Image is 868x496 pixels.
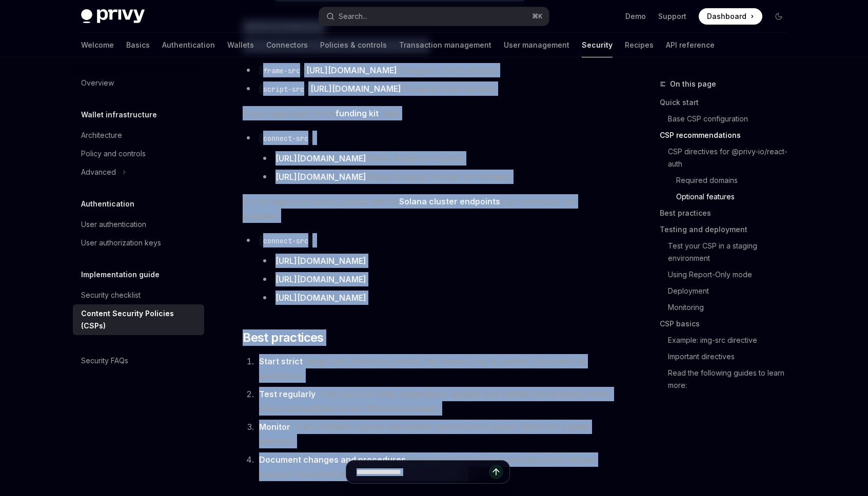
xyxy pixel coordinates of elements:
a: funding kit [336,108,379,119]
a: Deployment [660,283,795,299]
a: Basics [126,33,150,57]
a: Authentication [162,33,215,57]
h5: Authentication [81,198,134,210]
span: On this page [670,78,716,90]
span: Dashboard [707,11,746,22]
a: Security checklist [73,286,204,304]
a: Dashboard [699,8,762,25]
a: Welcome [81,33,114,57]
a: Important directives [660,348,795,365]
button: Advanced [73,163,204,181]
a: Solana cluster endpoints [399,196,500,207]
div: Content Security Policies (CSPs) [81,307,198,332]
a: [URL][DOMAIN_NAME] [275,256,366,266]
div: Overview [81,77,114,89]
a: Support [658,11,686,22]
span: Best practices [243,329,324,346]
a: [URL][DOMAIN_NAME] [310,84,401,94]
a: CSP directives for @privy-io/react-auth [660,143,795,172]
a: CSP recommendations [660,127,795,143]
a: Demo [625,11,646,22]
div: Policy and controls [81,148,146,160]
li: : (Telegram OAuth domain) [243,63,613,77]
a: Example: img-src directive [660,332,795,348]
div: Security FAQs [81,355,128,367]
a: Monitoring [660,299,795,316]
strong: Test regularly [259,389,315,399]
a: Overview [73,74,204,92]
button: Toggle dark mode [771,8,787,25]
li: : Test your CSP after dependency updates and validate during deployments. Check compatibility acr... [256,387,613,416]
a: User management [504,33,569,57]
a: Best practices [660,205,795,221]
a: Transaction management [399,33,491,57]
a: Security FAQs [73,352,204,370]
li: : Track violation reports and monitor performance impact. Watch for bypass attempts. [256,420,613,448]
img: dark logo [81,9,145,24]
a: User authentication [73,215,204,234]
div: User authentication [81,218,146,231]
a: Wallets [227,33,254,57]
button: Send message [489,465,503,479]
a: Testing and deployment [660,221,795,238]
a: API reference [666,33,715,57]
li: : (Telegram login domain) [243,81,613,96]
h5: Implementation guide [81,268,160,281]
a: User authorization keys [73,234,204,252]
code: connect-src [259,133,312,144]
span: If your app is on Solana, please add the if an override is not provided: [243,194,613,223]
div: Search... [339,10,367,23]
a: Test your CSP in a staging environment [660,238,795,266]
a: Architecture [73,126,204,144]
a: [URL][DOMAIN_NAME] [275,274,366,285]
span: ⌘ K [532,12,543,20]
a: [URL][DOMAIN_NAME] [275,153,366,164]
code: frame-src [259,65,304,76]
a: [URL][DOMAIN_NAME] [275,172,366,182]
div: User authorization keys [81,237,161,249]
li: (Relay Bridging Provider) [259,151,613,166]
a: Recipes [625,33,654,57]
a: Policy and controls [73,144,204,163]
strong: Monitor [259,422,290,432]
a: Connectors [266,33,308,57]
input: Ask a question... [357,461,489,483]
li: : Begin with restrictive policies, and loosen only as needed. Document all exceptions. [256,354,613,383]
li: : [243,131,613,184]
div: Architecture [81,129,122,141]
a: Optional features [660,189,795,205]
code: connect-src [259,235,312,246]
a: CSP basics [660,316,795,332]
button: Search...⌘K [319,7,549,26]
a: [URL][DOMAIN_NAME] [306,65,397,76]
a: Required domains [660,172,795,189]
div: Security checklist [81,289,141,301]
a: Using Report-Only mode [660,266,795,283]
code: script-src [259,84,308,95]
div: Advanced [81,166,116,178]
strong: Start strict [259,356,303,366]
li: : Record all CSP changes and document allowed sources. Document testing procedures for your app. [256,452,613,481]
h5: Wallet infrastructure [81,109,157,121]
a: Content Security Policies (CSPs) [73,304,204,335]
a: Base CSP configuration [660,111,795,127]
a: Policies & controls [320,33,387,57]
strong: Document changes and procedures [259,454,406,465]
a: Security [582,33,613,57]
a: [URL][DOMAIN_NAME] [275,293,366,303]
li: (Relay Bridging Provider for testnets) [259,170,613,184]
a: Quick start [660,94,795,111]
li: : [243,233,613,305]
a: Read the following guides to learn more: [660,365,795,394]
span: If your app uses Privy’s , add: [243,106,613,120]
